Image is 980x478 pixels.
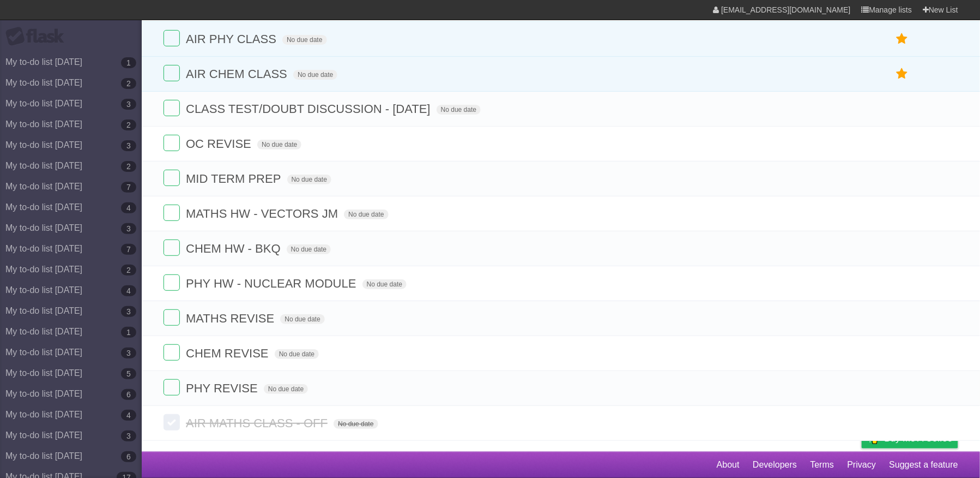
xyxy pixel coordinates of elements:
[164,170,180,186] label: Done
[186,137,254,151] span: OC REVISE
[810,455,834,475] a: Terms
[121,451,136,462] b: 6
[848,455,876,475] a: Privacy
[275,349,319,359] span: No due date
[890,455,958,475] a: Suggest a feature
[121,431,136,441] b: 3
[344,210,388,219] span: No due date
[186,346,271,360] span: CHEM REVISE
[164,100,180,116] label: Done
[282,35,326,45] span: No due date
[5,27,71,46] div: Flask
[186,67,290,81] span: AIR CHEM CLASS
[121,202,136,213] b: 4
[121,182,136,193] b: 7
[186,207,341,220] span: MATHS HW - VECTORS JM
[885,429,953,448] span: Buy me a coffee
[121,327,136,338] b: 1
[121,368,136,379] b: 5
[164,135,180,151] label: Done
[121,265,136,276] b: 2
[121,119,136,130] b: 2
[164,65,180,81] label: Done
[164,379,180,396] label: Done
[121,389,136,400] b: 6
[121,285,136,296] b: 4
[164,30,180,46] label: Done
[164,240,180,256] label: Done
[164,205,180,221] label: Done
[164,274,180,291] label: Done
[293,70,337,80] span: No due date
[186,242,283,255] span: CHEM HW - BKQ
[287,175,331,184] span: No due date
[121,78,136,89] b: 2
[186,277,359,290] span: PHY HW - NUCLEAR MODULE
[121,140,136,151] b: 3
[121,244,136,255] b: 7
[121,348,136,358] b: 3
[186,32,279,46] span: AIR PHY CLASS
[280,314,324,324] span: No due date
[121,99,136,110] b: 3
[264,384,308,394] span: No due date
[186,312,277,325] span: MATHS REVISE
[362,279,407,289] span: No due date
[257,140,301,150] span: No due date
[717,455,740,475] a: About
[164,344,180,361] label: Done
[121,306,136,317] b: 3
[892,30,912,48] label: Star task
[437,105,481,115] span: No due date
[892,65,912,83] label: Star task
[334,419,378,429] span: No due date
[121,223,136,234] b: 3
[186,381,261,395] span: PHY REVISE
[121,410,136,421] b: 4
[287,244,331,254] span: No due date
[121,161,136,172] b: 2
[121,57,136,68] b: 1
[186,172,283,186] span: MID TERM PREP
[164,414,180,431] label: Done
[186,102,433,116] span: CLASS TEST/DOUBT DISCUSSION - [DATE]
[186,416,330,430] span: AIR MATHS CLASS - OFF
[164,309,180,326] label: Done
[753,455,797,475] a: Developers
